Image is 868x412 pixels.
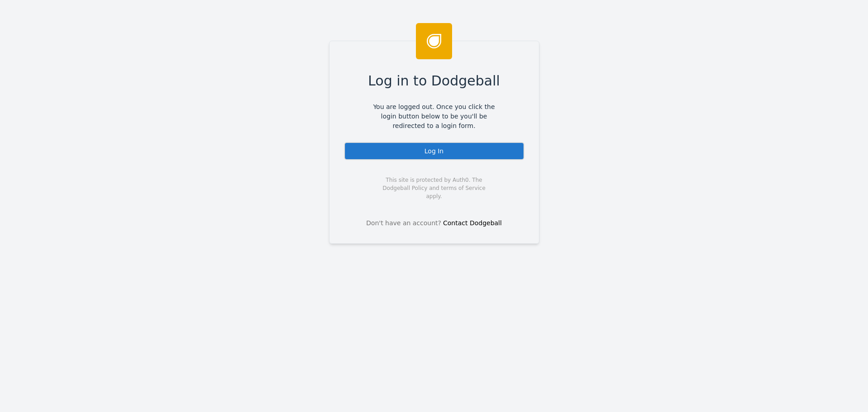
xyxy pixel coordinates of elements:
span: Don't have an account? [366,218,441,228]
span: This site is protected by Auth0. The Dodgeball Policy and terms of Service apply. [375,176,494,200]
span: Log in to Dodgeball [368,71,500,91]
a: Contact Dodgeball [443,219,502,227]
div: Log In [344,142,524,160]
span: You are logged out. Once you click the login button below to be you'll be redirected to a login f... [367,102,502,131]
